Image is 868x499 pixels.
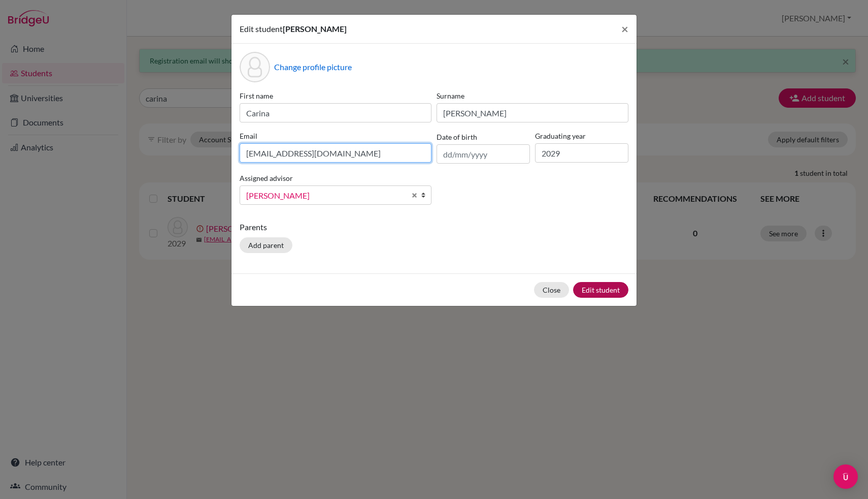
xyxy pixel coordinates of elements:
label: Date of birth [437,132,477,142]
button: Close [613,15,637,43]
label: First name [240,90,431,101]
button: Edit student [573,282,628,298]
label: Surname [437,90,628,101]
span: × [621,21,628,36]
span: Edit student [240,24,283,34]
span: [PERSON_NAME] [283,24,347,34]
p: Parents [240,221,628,233]
label: Email [240,131,431,141]
button: Close [534,282,569,298]
span: [PERSON_NAME] [246,189,406,202]
input: dd/mm/yyyy [437,144,530,164]
label: Graduating year [535,131,628,141]
div: Open Intercom Messenger [833,464,858,489]
label: Assigned advisor [240,173,293,183]
button: Add parent [240,237,292,253]
div: Profile picture [240,52,270,82]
